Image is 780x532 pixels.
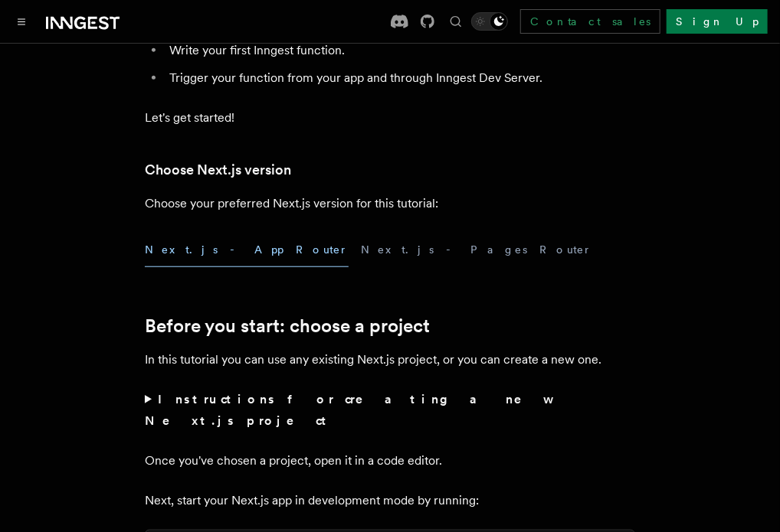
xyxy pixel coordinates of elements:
[361,233,592,267] button: Next.js - Pages Router
[145,392,549,428] strong: Instructions for creating a new Next.js project
[165,40,635,61] li: Write your first Inngest function.
[667,9,768,34] a: Sign Up
[145,233,349,267] button: Next.js - App Router
[145,450,635,472] p: Once you've chosen a project, open it in a code editor.
[145,389,635,432] summary: Instructions for creating a new Next.js project
[12,12,31,31] button: Toggle navigation
[145,107,635,129] p: Let's get started!
[165,67,635,89] li: Trigger your function from your app and through Inngest Dev Server.
[471,12,508,31] button: Toggle dark mode
[145,315,430,337] a: Before you start: choose a project
[145,159,291,181] a: Choose Next.js version
[447,12,465,31] button: Find something...
[145,193,635,214] p: Choose your preferred Next.js version for this tutorial:
[145,490,635,511] p: Next, start your Next.js app in development mode by running:
[520,9,660,34] a: Contact sales
[145,349,635,370] p: In this tutorial you can use any existing Next.js project, or you can create a new one.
